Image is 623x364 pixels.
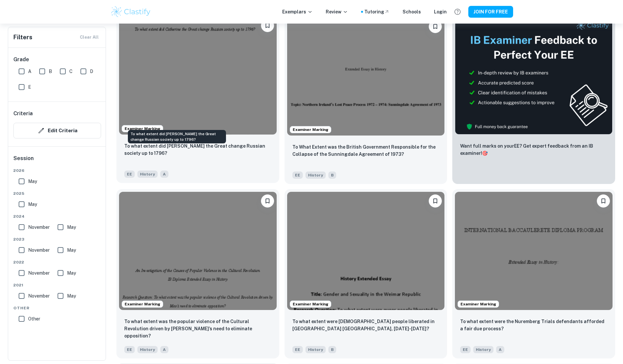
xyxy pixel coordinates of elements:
[292,143,440,158] p: To What Extent was the British Government Responsible for the Collapse of the Sunningdale Agreeme...
[13,168,101,173] span: 2026
[13,33,32,42] h6: Filters
[119,16,277,135] img: History EE example thumbnail: To what extent did Catherine the Great c
[460,346,471,353] span: EE
[160,346,168,353] span: A
[28,83,31,91] span: E
[458,301,499,307] span: Examiner Marking
[326,8,348,15] p: Review
[13,56,101,64] h6: Grade
[452,15,615,184] a: ThumbnailWant full marks on yourEE? Get expert feedback from an IB examiner!
[285,189,447,358] a: Examiner MarkingPlease log in to bookmark exemplarsTo what extent were queer people liberated in ...
[460,142,607,157] p: Want full marks on your EE ? Get expert feedback from an IB examiner!
[128,130,226,143] div: To what extent did [PERSON_NAME] the Great change Russian society up to 1796?
[122,126,163,132] span: Examiner Marking
[13,123,101,138] button: Edit Criteria
[69,68,73,75] span: C
[13,110,33,118] h6: Criteria
[116,15,279,184] a: Examiner MarkingPlease log in to bookmark exemplarsTo what extent did Catherine the Great change ...
[137,346,158,353] span: History
[305,172,326,179] span: History
[13,305,101,311] span: Other
[67,246,76,254] span: May
[292,318,440,332] p: To what extent were queer people liberated in Weimar Germany, 1919-1933?
[28,201,37,208] span: May
[90,68,93,75] span: D
[455,192,613,310] img: History EE example thumbnail: To what extent were the Nuremberg Trials
[119,192,277,310] img: History EE example thumbnail: To what extent was the popular violence
[124,142,271,157] p: To what extent did Catherine the Great change Russian society up to 1796?
[452,189,615,358] a: Examiner MarkingPlease log in to bookmark exemplarsTo what extent were the Nuremberg Trials defen...
[429,194,442,208] button: Please log in to bookmark exemplars
[429,20,442,33] button: Please log in to bookmark exemplars
[328,346,336,353] span: B
[49,68,52,75] span: B
[124,318,271,339] p: To what extent was the popular violence of the Cultural Revolution driven by Mao’s need to elimin...
[482,151,488,156] span: 🎯
[67,224,76,231] span: May
[13,213,101,219] span: 2024
[285,15,447,184] a: Examiner MarkingPlease log in to bookmark exemplarsTo What Extent was the British Government Resp...
[460,318,607,332] p: To what extent were the Nuremberg Trials defendants afforded a fair due process?
[13,155,101,168] h6: Session
[28,178,37,185] span: May
[13,259,101,265] span: 2022
[67,269,76,277] span: May
[28,269,50,277] span: November
[28,315,40,322] span: Other
[290,127,331,133] span: Examiner Marking
[261,19,274,32] button: Please log in to bookmark exemplars
[137,171,158,178] span: History
[110,5,152,18] img: Clastify logo
[67,292,76,300] span: May
[292,172,303,179] span: EE
[124,171,135,178] span: EE
[287,192,445,310] img: History EE example thumbnail: To what extent were queer people liberat
[287,17,445,136] img: History EE example thumbnail: To What Extent was the British Governmen
[28,68,31,75] span: A
[455,17,613,135] img: Thumbnail
[282,8,313,15] p: Exemplars
[597,194,610,208] button: Please log in to bookmark exemplars
[13,236,101,242] span: 2023
[122,301,163,307] span: Examiner Marking
[261,194,274,208] button: Please log in to bookmark exemplars
[473,346,493,353] span: History
[434,8,447,15] a: Login
[124,346,135,353] span: EE
[13,191,101,196] span: 2025
[28,224,50,231] span: November
[160,171,168,178] span: A
[305,346,326,353] span: History
[364,8,389,15] a: Tutoring
[403,8,421,15] a: Schools
[452,6,463,17] button: Help and Feedback
[290,301,331,307] span: Examiner Marking
[28,246,50,254] span: November
[292,346,303,353] span: EE
[116,189,279,358] a: Examiner MarkingPlease log in to bookmark exemplarsTo what extent was the popular violence of the...
[328,172,336,179] span: B
[496,346,504,353] span: A
[468,6,513,18] button: JOIN FOR FREE
[13,282,101,288] span: 2021
[28,292,50,300] span: November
